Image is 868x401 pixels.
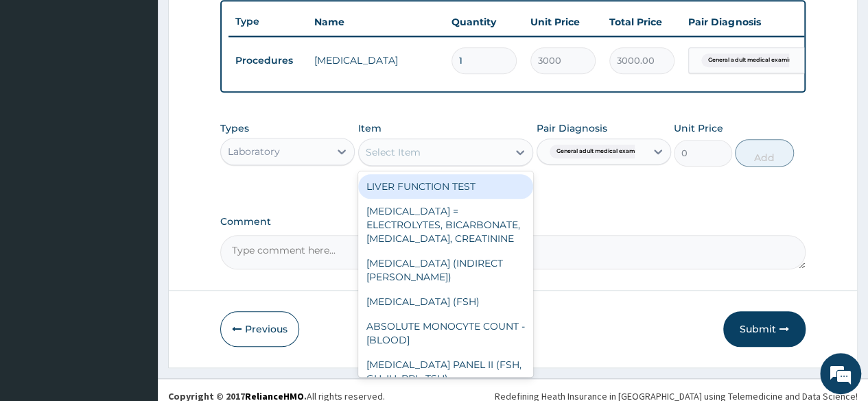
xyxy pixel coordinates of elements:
textarea: Type your message and hit 'Enter' [7,260,261,308]
div: Select Item [366,145,421,159]
button: Add [735,139,793,167]
div: Chat with us now [71,77,231,95]
span: General adult medical examinat... [550,145,656,158]
th: Unit Price [524,8,602,36]
th: Type [228,9,307,34]
label: Pair Diagnosis [537,121,607,135]
div: [MEDICAL_DATA] (INDIRECT [PERSON_NAME]) [358,251,534,289]
th: Pair Diagnosis [681,8,832,36]
label: Types [220,123,249,134]
img: d_794563401_company_1708531726252_794563401 [25,69,56,103]
div: [MEDICAL_DATA] (FSH) [358,289,534,314]
td: [MEDICAL_DATA] [307,47,445,74]
label: Comment [220,216,806,228]
th: Quantity [445,8,524,36]
span: General adult medical examinat... [701,53,808,67]
button: Submit [723,311,806,347]
button: Previous [220,311,299,347]
td: Procedures [228,48,307,73]
th: Total Price [602,8,681,36]
span: We're online! [80,116,189,254]
div: [MEDICAL_DATA] PANEL II (FSH, GH, IH, PRL, TSH) [358,352,534,391]
label: Item [358,121,382,135]
div: ABSOLUTE MONOCYTE COUNT - [BLOOD] [358,314,534,352]
label: Unit Price [674,121,723,135]
div: Laboratory [228,145,280,158]
div: [MEDICAL_DATA] = ELECTROLYTES, BICARBONATE, [MEDICAL_DATA], CREATININE [358,199,534,251]
th: Name [307,8,445,36]
div: LIVER FUNCTION TEST [358,174,534,199]
div: Minimize live chat window [225,7,258,40]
